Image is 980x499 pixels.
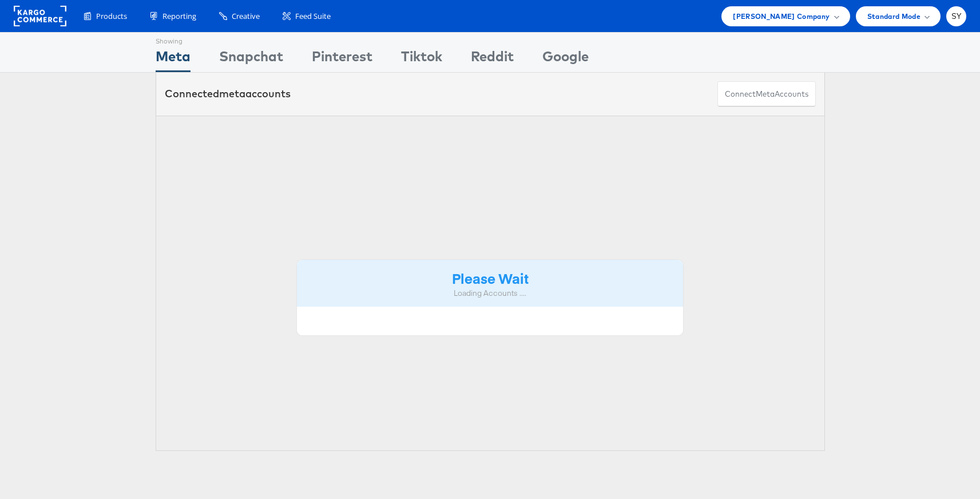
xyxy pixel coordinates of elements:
[867,10,921,22] span: Standard Mode
[951,13,962,20] span: SY
[96,11,127,22] span: Products
[542,46,589,72] div: Google
[471,46,514,72] div: Reddit
[733,10,830,22] span: [PERSON_NAME] Company
[165,86,291,101] div: Connected accounts
[756,89,775,100] span: meta
[232,11,260,22] span: Creative
[717,81,816,107] button: ConnectmetaAccounts
[219,87,245,100] span: meta
[295,11,331,22] span: Feed Suite
[312,46,372,72] div: Pinterest
[305,288,675,299] div: Loading Accounts ....
[452,268,529,287] strong: Please Wait
[162,11,196,22] span: Reporting
[156,33,191,46] div: Showing
[401,46,442,72] div: Tiktok
[156,46,191,72] div: Meta
[219,46,283,72] div: Snapchat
